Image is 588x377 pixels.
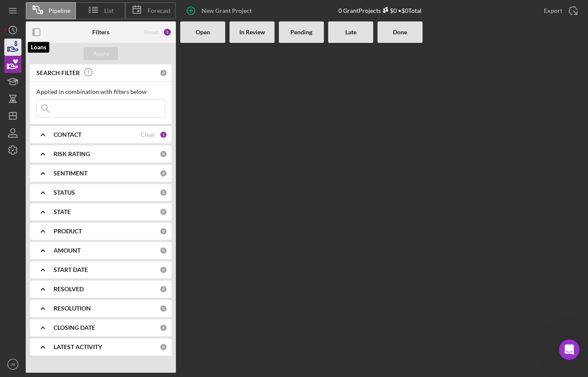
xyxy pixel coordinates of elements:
div: Exporting Data [23,130,125,139]
div: New Grant Project [202,2,252,19]
div: 0 [160,266,167,274]
div: 0 [160,285,167,293]
button: Export [535,2,584,19]
div: Expand window [105,29,166,38]
div: $0 [381,7,397,14]
div: Additionally, if you want a similar work flow/format with your Loan Approval Memo, I can build an... [14,172,134,214]
div: Christina says… [7,67,165,297]
div: I'm sorry for not able to respond sooner! We have several options for data export, as explained i... [14,85,134,119]
div: 0 [160,305,167,312]
div: 1 [160,131,167,139]
div: Download transcript [105,46,166,55]
span: Pipeline [48,7,70,14]
b: SEARCH FILTER [36,69,80,76]
button: Gif picker [27,281,34,288]
img: Profile image for Christina [24,5,38,18]
button: Upload attachment [41,281,48,288]
div: 0 [160,343,167,351]
div: 0 [160,189,167,196]
div: Best, [14,256,134,265]
button: New Grant Project [180,2,260,19]
div: 0 [160,208,167,216]
div: Applied in combination with filters below [36,88,165,95]
div: Hi [PERSON_NAME],I'm sorry for not able to respond sooner! We have several options for data expor... [7,67,141,278]
div: New messages divider [7,60,165,60]
b: In Review [239,29,265,36]
button: Home [150,3,166,20]
b: LATEST ACTIVITY [54,344,102,350]
b: Pending [290,29,312,36]
div: 0 [160,169,167,177]
div: 0 [160,227,167,235]
h1: [PERSON_NAME] [42,4,97,11]
b: Late [345,29,356,36]
div: 0 Grant Projects • $0 Total [338,7,422,14]
div: 0 [160,324,167,332]
span: What Data can you Export from Lenderfit? You can export 4… [23,140,118,156]
div: Export [544,2,562,19]
div: Exporting DataWhat Data can you Export from Lenderfit? You can export 4… [14,124,133,164]
b: AMOUNT [54,247,81,254]
img: Profile image for Operator [7,28,21,42]
a: More in the Help Center [27,25,164,46]
b: CLOSING DATE [54,324,95,331]
button: JB [4,356,21,373]
span: List [104,7,114,14]
span: More in the Help Center [59,32,140,39]
b: PRODUCT [54,228,82,235]
b: STATUS [54,189,75,196]
textarea: Message… [7,263,164,277]
b: CONTACT [54,131,81,138]
b: RESOLUTION [54,305,91,312]
div: 0 [160,150,167,158]
button: Send a message… [147,277,161,291]
iframe: Intercom live chat [559,339,579,360]
b: Done [393,29,407,36]
div: 0 [160,247,167,254]
a: [URL][DOMAIN_NAME][PERSON_NAME] [14,235,114,251]
div: Clear [141,131,155,138]
b: RISK RATING [54,151,90,157]
div: 0 [160,69,167,77]
text: JB [10,362,15,367]
b: Filters [92,29,109,36]
b: RESOLVED [54,286,84,293]
button: Apply [84,47,118,60]
div: Hi [PERSON_NAME], [14,72,134,81]
div: Reset [144,29,159,36]
button: Emoji picker [13,281,20,288]
div: Expand window [88,24,173,42]
b: STATE [54,208,71,215]
b: SENTIMENT [54,170,87,177]
b: START DATE [54,266,88,273]
div: Download transcript [88,42,173,60]
div: Apply [93,47,109,60]
p: Active 45m ago [42,11,85,19]
button: go back [6,3,22,20]
span: Forecast [148,7,171,14]
b: Open [196,29,210,36]
div: Would you like to meet in the next few days to discuss? Please select a time from my calendar: [14,218,134,251]
div: 1 [163,28,172,36]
